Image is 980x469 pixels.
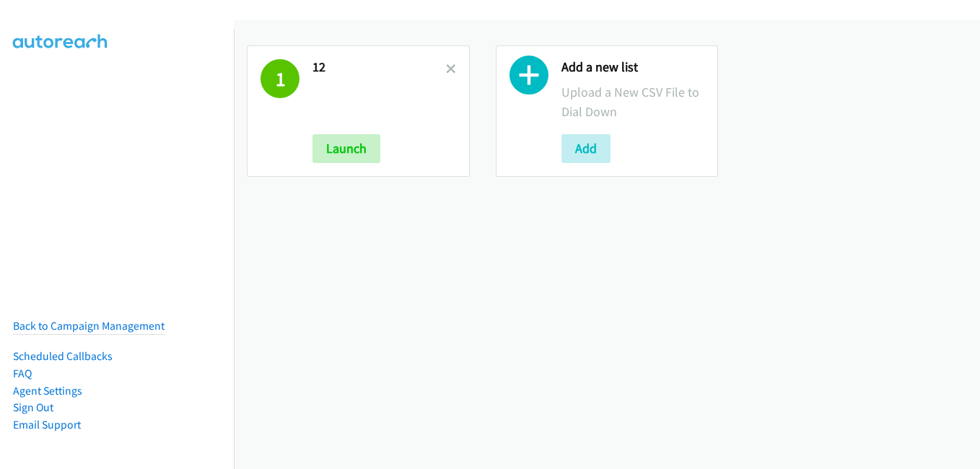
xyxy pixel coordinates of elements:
a: FAQ [13,367,32,380]
button: Add [561,134,611,163]
a: Agent Settings [13,384,82,398]
h2: 12 [312,59,446,76]
a: Email Support [13,418,81,431]
a: Scheduled Callbacks [13,349,113,363]
a: Sign Out [13,400,53,414]
a: Back to Campaign Management [13,319,165,333]
h2: Add a new list [561,59,705,76]
button: Launch [312,134,380,163]
h1: 1 [261,59,299,98]
p: Upload a New CSV File to Dial Down [561,82,705,121]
